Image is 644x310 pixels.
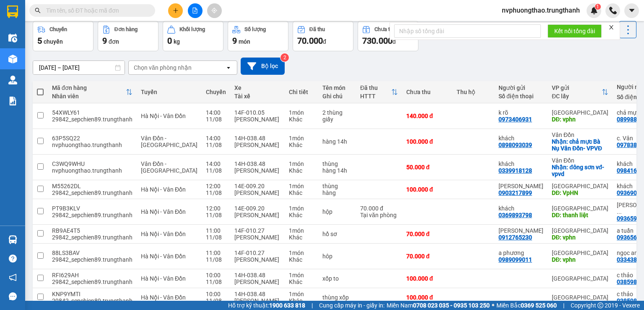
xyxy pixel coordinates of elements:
sup: 2 [280,53,289,62]
span: Hỗ trợ kỹ thuật: [228,301,305,310]
div: 11/08 [206,142,226,148]
div: 29842_sepchien89.trungthanh [52,278,132,285]
span: Hà Nội - Vân Đồn [141,275,186,282]
div: [PERSON_NAME] [234,142,280,148]
span: đ [392,38,396,45]
div: 1 món [289,272,314,278]
div: 14H-038.48 [234,272,280,278]
div: Chưa thu [374,26,396,32]
div: 0973406931 [499,116,532,123]
div: 1 món [289,291,314,297]
div: 29842_sepchien89.trungthanh [52,116,132,123]
div: 11/08 [206,189,226,196]
div: hôp [322,253,352,260]
div: 14F-010.27 [234,250,280,256]
img: phone-icon [609,7,617,14]
div: PT9B3KLV [52,205,132,212]
div: 14:00 [206,109,226,116]
button: file-add [188,3,203,18]
div: 29842_sepchien89.trungthanh [52,189,132,196]
div: 11/08 [206,234,226,241]
div: [PERSON_NAME] [234,278,280,285]
button: Kết nối tổng đài [548,24,602,38]
div: [GEOGRAPHIC_DATA] [552,205,608,212]
div: Khác [289,256,314,263]
div: 11/08 [206,256,226,263]
span: Hà Nội - Vân Đồn [141,253,186,260]
div: 14E-009.20 [234,183,280,189]
div: DĐ: vphn [552,116,608,123]
span: 0 [167,36,172,46]
div: 50.000 đ [406,164,448,171]
div: Tài xế [234,93,280,100]
span: search [35,8,41,13]
div: Số điện thoại [499,93,543,100]
span: Hà Nội - Vân Đồn [141,208,186,215]
div: HTTT [360,93,391,100]
span: Hà Nội - Vân Đồn [141,186,186,193]
div: DĐ: vphn [552,256,608,263]
div: 70.000 đ [406,253,448,260]
button: aim [207,3,222,18]
div: DĐ: VpHN [552,189,608,196]
div: Nhận: chả mực Bà Nụ Vân Đồn- VPVĐ [552,138,608,152]
div: Mã đơn hàng [52,84,126,91]
div: 1 món [289,160,314,167]
div: [GEOGRAPHIC_DATA] [552,227,608,234]
button: Chuyến5chuyến [33,21,93,51]
div: Thu hộ [457,89,490,95]
span: 1 [596,4,599,10]
div: Nhận: đông sơn vđ-vpvd [552,164,608,177]
div: [PERSON_NAME] [234,189,280,196]
img: logo-vxr [7,5,18,18]
span: Hà Nội - Vân Đồn [141,294,186,301]
div: 11:00 [206,227,226,234]
div: 14:00 [206,135,226,142]
div: [PERSON_NAME] [234,297,280,304]
div: thùng hàng 14h [322,160,352,174]
div: Chưa thu [406,89,448,95]
div: Số lượng [244,26,266,32]
span: Cung cấp máy in - giấy in: [319,301,384,310]
button: Bộ lọc [241,58,285,75]
div: hàng 14h [322,138,352,145]
div: Khác [289,234,314,241]
div: 0339918128 [499,167,532,174]
span: message [9,292,17,300]
div: 0903217899 [499,189,532,196]
strong: 1900 633 818 [269,302,305,309]
div: KNP9YMTI [52,291,132,297]
span: ... [617,208,622,215]
div: Khác [289,212,314,218]
span: caret-down [628,7,636,14]
div: khách [499,205,543,212]
th: Toggle SortBy [356,81,402,103]
div: 11/08 [206,116,226,123]
button: Đã thu70.000đ [293,21,353,51]
div: 11:00 [206,250,226,256]
div: 1 món [289,135,314,142]
div: 14E-009.20 [234,205,280,212]
div: Khối lượng [179,26,205,32]
div: 2 thùng giấy [322,109,352,123]
div: 1 món [289,205,314,212]
div: 10:00 [206,291,226,297]
div: Vân Đồn [552,157,608,164]
div: hộp [322,208,352,215]
span: plus [173,8,179,13]
span: copyright [597,302,603,308]
div: [PERSON_NAME] [234,116,280,123]
sup: 1 [595,4,601,10]
div: hồ sơ [322,231,352,237]
div: DĐ: vphn [552,234,608,241]
div: [GEOGRAPHIC_DATA] [552,109,608,116]
span: nvphuongthao.trungthanh [495,5,587,16]
th: Toggle SortBy [548,81,613,103]
span: Hà Nội - Vân Đồn [141,231,186,237]
div: 100.000 đ [406,294,448,301]
div: 70.000 đ [360,205,398,212]
img: icon-new-feature [590,7,598,14]
div: [PERSON_NAME] [234,212,280,218]
div: Đã thu [309,26,325,32]
img: warehouse-icon [8,76,17,84]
